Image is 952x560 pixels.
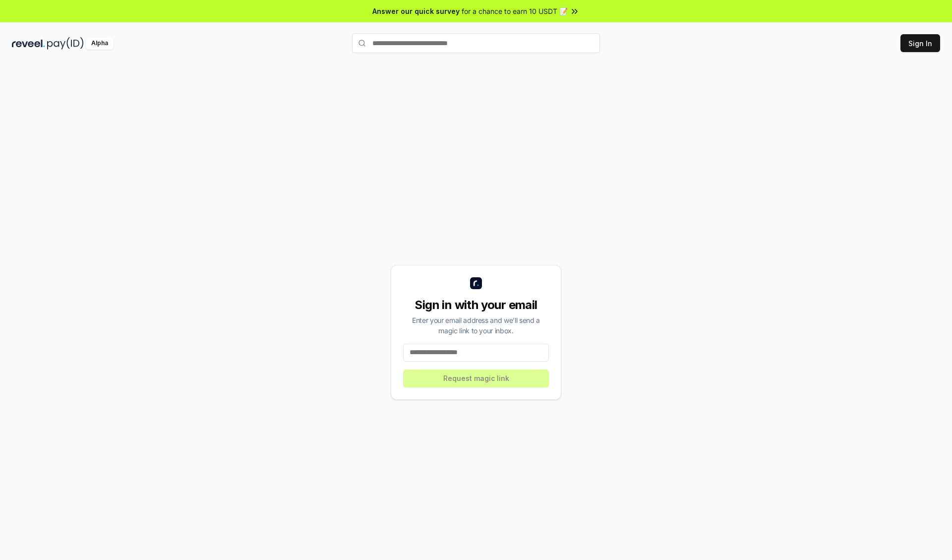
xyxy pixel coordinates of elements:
span: Answer our quick survey [372,6,460,16]
div: Sign in with your email [403,297,549,313]
img: logo_small [470,277,482,289]
button: Sign In [900,34,940,52]
img: reveel_dark [12,37,45,50]
span: for a chance to earn 10 USDT 📝 [462,6,568,16]
div: Enter your email address and we’ll send a magic link to your inbox. [403,315,549,336]
img: pay_id [47,37,84,50]
div: Alpha [86,37,114,50]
